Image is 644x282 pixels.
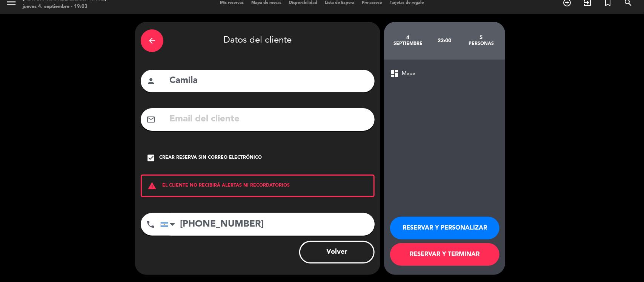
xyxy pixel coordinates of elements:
i: mail_outline [146,115,155,124]
span: Mis reservas [216,1,247,5]
div: personas [463,41,500,47]
div: EL CLIENTE NO RECIBIRÁ ALERTAS NI RECORDATORIOS [141,175,375,197]
i: arrow_back [148,36,157,45]
span: Pre-acceso [358,1,386,5]
i: check_box [146,153,155,162]
i: person [146,77,155,86]
div: 4 [390,35,426,41]
span: Disponibilidad [285,1,321,5]
input: Email del cliente [169,112,369,127]
div: 23:00 [426,28,463,54]
span: Mapa de mesas [247,1,285,5]
i: warning [142,181,162,190]
div: septiembre [390,41,426,47]
div: Crear reserva sin correo electrónico [159,154,262,162]
div: Argentina: +54 [161,213,178,235]
button: RESERVAR Y TERMINAR [390,243,500,266]
span: dashboard [390,69,399,78]
div: 5 [463,35,500,41]
span: Lista de Espera [321,1,358,5]
button: Volver [299,241,375,264]
span: Mapa [402,69,415,78]
span: Tarjetas de regalo [386,1,428,5]
i: phone [146,220,155,229]
input: Nombre del cliente [169,73,369,89]
button: RESERVAR Y PERSONALIZAR [390,217,500,239]
div: jueves 4. septiembre - 19:03 [23,3,106,11]
div: Datos del cliente [141,28,375,54]
input: Número de teléfono... [160,213,375,236]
